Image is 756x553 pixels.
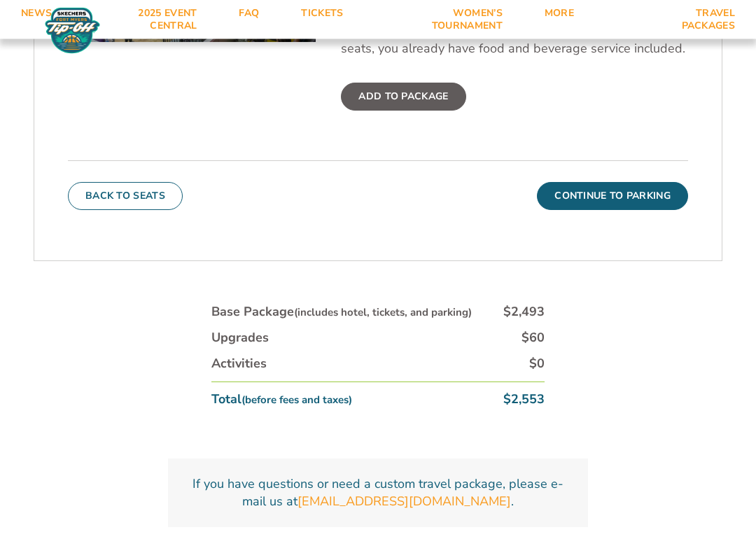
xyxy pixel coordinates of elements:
[537,183,688,211] button: Continue To Parking
[297,493,511,511] a: [EMAIL_ADDRESS][DOMAIN_NAME]
[503,391,545,409] div: $2,553
[521,330,545,347] div: $60
[294,306,472,320] small: (includes hotel, tickets, and parking)
[241,393,352,407] small: (before fees and taxes)
[185,476,571,511] p: If you have questions or need a custom travel package, please e-mail us at .
[211,330,269,347] div: Upgrades
[341,83,465,111] label: Add To Package
[211,304,472,321] div: Base Package
[529,356,545,373] div: $0
[211,356,267,373] div: Activities
[503,304,545,321] div: $2,493
[68,183,183,211] button: Back To Seats
[211,391,352,409] div: Total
